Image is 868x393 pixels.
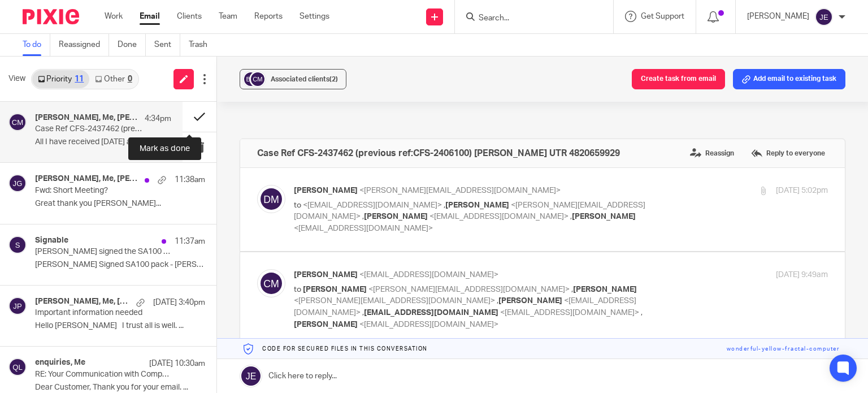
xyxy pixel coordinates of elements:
[573,286,637,293] span: [PERSON_NAME]
[175,174,205,185] p: 11:38am
[733,69,845,89] button: Add email to existing task
[23,9,79,24] img: Pixie
[35,358,85,368] h4: enquiries, Me
[175,236,205,247] p: 11:37am
[362,309,364,317] span: ,
[364,309,498,317] span: [EMAIL_ADDRESS][DOMAIN_NAME]
[128,75,132,83] div: 0
[294,286,301,293] span: to
[35,370,171,379] p: RE: Your Communication with Companies House, Ref: COH1479931X
[117,276,194,284] a: [URL][DOMAIN_NAME]
[35,113,139,123] h4: [PERSON_NAME], Me, [PERSON_NAME], [PERSON_NAME]
[35,137,171,147] p: All I have received [DATE] a package from...
[359,187,561,195] span: <[PERSON_NAME][EMAIL_ADDRESS][DOMAIN_NAME]>
[498,297,562,305] span: [PERSON_NAME]
[445,201,509,209] span: [PERSON_NAME]
[294,224,433,232] span: <[EMAIL_ADDRESS][DOMAIN_NAME]>
[35,174,139,184] h4: [PERSON_NAME], Me, [PERSON_NAME]
[219,11,237,22] a: Team
[572,213,636,221] span: [PERSON_NAME]
[444,201,445,209] span: ,
[294,271,358,279] span: [PERSON_NAME]
[303,286,367,293] span: [PERSON_NAME]
[262,287,270,295] img: 5ba0d0cb3866e5247cecfcbd9ba3805b.png
[364,213,428,221] span: [PERSON_NAME]
[748,145,828,162] label: Reply to everyone
[32,70,89,88] a: Priority11
[294,297,495,305] span: <[PERSON_NAME][EMAIL_ADDRESS][DOMAIN_NAME]>
[254,11,283,22] a: Reports
[329,76,338,83] span: (2)
[257,269,285,297] img: svg%3E
[189,34,216,56] a: Trash
[177,11,202,22] a: Clients
[632,69,725,89] button: Create task from email
[140,11,160,22] a: Email
[257,148,620,159] h4: Case Ref CFS-2437462 (previous ref:CFS-2406100) [PERSON_NAME] UTR 4820659929
[8,297,27,315] img: svg%3E
[240,69,346,89] button: Associated clients(2)
[294,201,301,209] span: to
[776,185,828,197] p: [DATE] 5:02pm
[35,297,131,306] h4: [PERSON_NAME], Me, [PERSON_NAME].[PERSON_NAME], [PERSON_NAME]
[201,288,259,296] a: [DOMAIN_NAME]
[257,185,285,213] img: svg%3E
[35,124,144,134] p: Case Ref CFS-2437462 (previous ref:CFS-2406100) [PERSON_NAME] UTR 4820659929
[145,113,171,124] p: 4:34pm
[687,145,737,162] label: Reassign
[8,73,25,85] span: View
[154,34,180,56] a: Sent
[300,11,329,22] a: Settings
[747,11,809,22] p: [PERSON_NAME]
[35,321,205,331] p: Hello [PERSON_NAME] I trust all is well. ...
[242,71,259,88] img: svg%3E
[149,358,205,369] p: [DATE] 10:30am
[571,286,573,293] span: ,
[815,8,833,26] img: svg%3E
[8,358,27,376] img: svg%3E
[359,321,498,329] span: <[EMAIL_ADDRESS][DOMAIN_NAME]>
[23,34,50,56] a: To do
[641,12,684,20] span: Get Support
[294,321,358,329] span: [PERSON_NAME]
[271,288,346,296] a: davidmunroaccountant
[153,297,205,308] p: [DATE] 3:40pm
[35,383,205,392] p: Dear Customer, Thank you for your email. ...
[776,269,828,281] p: [DATE] 9:49am
[500,309,639,317] span: <[EMAIL_ADDRESS][DOMAIN_NAME]>
[59,34,109,56] a: Reassigned
[368,286,570,293] span: <[PERSON_NAME][EMAIL_ADDRESS][DOMAIN_NAME]>
[35,199,205,209] p: Great thank you [PERSON_NAME]...
[8,174,27,192] img: svg%3E
[497,297,498,305] span: ,
[478,14,579,24] input: Search
[8,113,27,131] img: svg%3E
[641,309,643,317] span: ,
[35,260,205,270] p: [PERSON_NAME] Signed SA100 pack - [PERSON_NAME] -...
[303,201,442,209] span: <[EMAIL_ADDRESS][DOMAIN_NAME]>
[429,213,568,221] span: <[EMAIL_ADDRESS][DOMAIN_NAME]>
[570,213,572,221] span: ,
[75,75,84,83] div: 11
[35,186,171,196] p: Fwd: Short Meeting?
[362,213,364,221] span: ,
[7,288,192,296] a: [PERSON_NAME][EMAIL_ADDRESS][DOMAIN_NAME]
[8,236,27,254] img: svg%3E
[271,76,338,83] span: Associated clients
[89,70,137,88] a: Other0
[118,34,146,56] a: Done
[105,11,123,22] a: Work
[294,187,358,195] span: [PERSON_NAME]
[35,308,171,318] p: Important information needed
[249,71,266,88] img: svg%3E
[35,236,68,245] h4: Signable
[359,271,498,279] span: <[EMAIL_ADDRESS][DOMAIN_NAME]>
[35,247,171,257] p: [PERSON_NAME] signed the SA100 pack - [PERSON_NAME] - 2025.pdf document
